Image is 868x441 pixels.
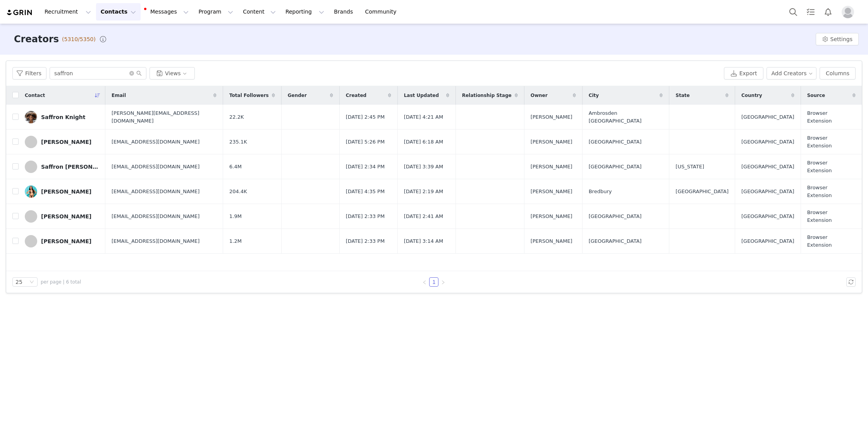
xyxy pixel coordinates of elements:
span: [GEOGRAPHIC_DATA] [675,188,729,195]
img: ceb2dfea-3400-4b74-8e13-6e78d2698d4d--s.jpg [25,185,37,198]
a: Brands [329,3,360,21]
button: Messages [141,3,193,21]
span: Browser Extension [807,134,853,149]
span: [PERSON_NAME] [531,138,572,146]
button: Contacts [96,3,141,21]
span: [DATE] 6:18 AM [404,138,443,146]
span: [GEOGRAPHIC_DATA] [741,237,794,245]
span: Contact [25,92,45,99]
span: [PERSON_NAME] [531,237,572,245]
i: icon: left [422,280,427,285]
li: Next Page [438,277,448,287]
span: [DATE] 3:14 AM [404,237,443,245]
span: [GEOGRAPHIC_DATA] [741,138,794,146]
span: Source [807,92,825,99]
div: [PERSON_NAME] [41,189,91,195]
span: 1.9M [229,213,242,220]
a: Community [361,3,405,21]
button: Columns [820,67,856,80]
div: Saffron [PERSON_NAME] [41,164,99,170]
a: grin logo [6,9,33,16]
div: 25 [15,278,22,286]
span: [DATE] 4:35 PM [346,188,385,195]
span: [PERSON_NAME] [531,213,572,220]
span: City [589,92,599,99]
span: [DATE] 2:33 PM [346,213,385,220]
span: [DATE] 2:41 AM [404,213,443,220]
img: 6a9bdc69-5192-45b4-a960-dca44e76c735.jpg [25,111,37,123]
input: Search... [50,67,146,80]
span: 235.1K [229,138,247,146]
span: Bredbury [589,188,612,195]
div: [PERSON_NAME] [41,238,91,244]
li: Previous Page [420,277,429,287]
span: 6.4M [229,163,242,171]
button: Notifications [820,3,837,21]
span: [GEOGRAPHIC_DATA] [589,237,642,245]
span: Browser Extension [807,184,853,199]
span: Last Updated [404,92,439,99]
a: Saffron [PERSON_NAME] [25,161,99,173]
span: [GEOGRAPHIC_DATA] [741,113,794,121]
a: [PERSON_NAME] [25,136,99,148]
span: 22.2K [229,113,244,121]
i: icon: right [441,280,445,285]
span: per page | 6 total [41,278,81,285]
span: Browser Extension [807,209,853,224]
span: State [675,92,689,99]
span: [EMAIL_ADDRESS][DOMAIN_NAME] [112,237,199,245]
span: [DATE] 3:39 AM [404,163,443,171]
span: [PERSON_NAME] [531,113,572,121]
span: [GEOGRAPHIC_DATA] [589,138,642,146]
span: [GEOGRAPHIC_DATA] [589,163,642,171]
div: Saffron Knight [41,114,86,120]
i: icon: search [136,71,142,76]
span: [EMAIL_ADDRESS][DOMAIN_NAME] [112,138,199,146]
span: Email [112,92,126,99]
span: [DATE] 5:26 PM [346,138,385,146]
button: Settings [816,33,859,45]
button: Filters [12,67,46,80]
span: [PERSON_NAME][EMAIL_ADDRESS][DOMAIN_NAME] [112,109,217,125]
span: [EMAIL_ADDRESS][DOMAIN_NAME] [112,213,199,220]
i: icon: close-circle [129,71,134,76]
span: [GEOGRAPHIC_DATA] [589,213,642,220]
span: Browser Extension [807,159,853,174]
div: [PERSON_NAME] [41,139,91,145]
a: [PERSON_NAME] [25,210,99,223]
button: Add Creators [767,67,817,80]
img: placeholder-profile.jpg [842,6,854,18]
button: Program [194,3,238,21]
a: [PERSON_NAME] [25,235,99,247]
span: [US_STATE] [675,163,704,171]
span: [GEOGRAPHIC_DATA] [741,163,794,171]
span: [DATE] 2:34 PM [346,163,385,171]
h3: Creators [14,32,59,46]
button: Reporting [281,3,329,21]
span: [GEOGRAPHIC_DATA] [741,188,794,195]
button: Recruitment [40,3,96,21]
span: Gender [288,92,307,99]
span: [DATE] 2:33 PM [346,237,385,245]
span: 204.4K [229,188,247,195]
button: Search [785,3,802,21]
button: Export [724,67,763,80]
span: Ambrosden [GEOGRAPHIC_DATA] [589,109,663,125]
a: Saffron Knight [25,111,99,123]
button: Profile [837,6,862,18]
span: Created [346,92,366,99]
li: 1 [429,277,438,287]
span: [PERSON_NAME] [531,188,572,195]
button: Content [238,3,280,21]
a: Tasks [802,3,819,21]
a: 1 [430,278,438,286]
div: [PERSON_NAME] [41,213,91,220]
span: Browser Extension [807,109,853,125]
span: [PERSON_NAME] [531,163,572,171]
span: Owner [531,92,548,99]
span: [EMAIL_ADDRESS][DOMAIN_NAME] [112,163,199,171]
span: Browser Extension [807,233,853,249]
span: (5310/5350) [62,35,96,43]
span: [DATE] 4:21 AM [404,113,443,121]
span: Country [741,92,762,99]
